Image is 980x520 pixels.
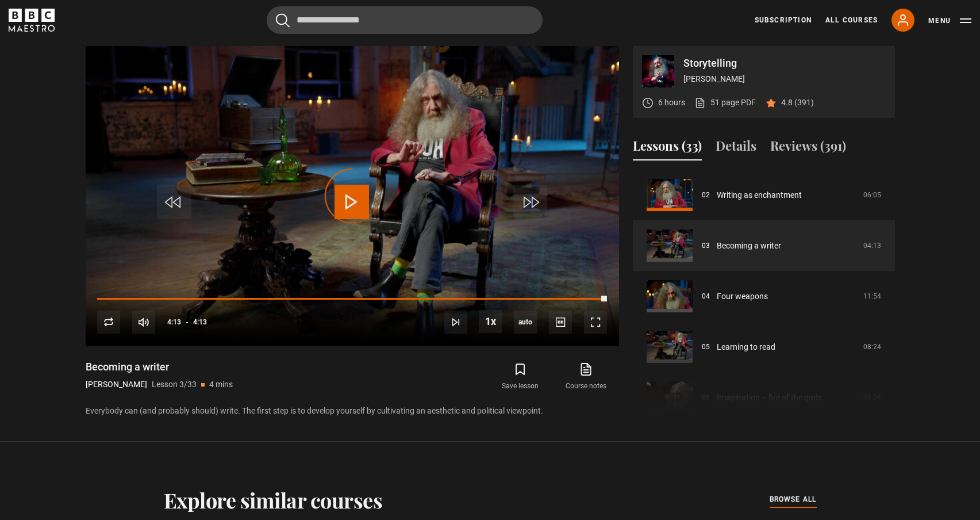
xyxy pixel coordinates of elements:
[683,58,886,68] p: Storytelling
[717,290,768,303] a: Four weapons
[717,240,781,252] a: Becoming a writer
[186,318,189,326] span: -
[164,488,383,512] h2: Explore similar courses
[755,15,812,25] a: Subscription
[717,341,775,353] a: Learning to read
[825,15,878,25] a: All Courses
[276,13,290,28] button: Submit the search query
[487,360,553,393] button: Save lesson
[549,311,572,334] button: Captions
[633,136,702,160] button: Lessons (33)
[167,312,181,332] span: 4:13
[86,405,619,417] p: Everybody can (and probably should) write. The first step is to develop yourself by cultivating a...
[152,378,197,391] p: Lesson 3/33
[97,311,120,334] button: Replay
[514,311,537,334] span: auto
[658,97,685,109] p: 6 hours
[9,9,55,32] svg: BBC Maestro
[209,378,233,391] p: 4 mins
[770,494,817,505] span: browse all
[86,46,619,346] video-js: Video Player
[584,311,607,334] button: Fullscreen
[193,312,207,332] span: 4:13
[514,311,537,334] div: Current quality: 1080p
[86,360,233,374] h1: Becoming a writer
[683,73,886,85] p: [PERSON_NAME]
[717,189,802,201] a: Writing as enchantment
[928,15,971,26] button: Toggle navigation
[770,136,846,160] button: Reviews (391)
[444,311,467,334] button: Next Lesson
[86,378,147,391] p: [PERSON_NAME]
[132,311,155,334] button: Mute
[267,6,543,34] input: Search
[770,494,817,506] a: browse all
[694,97,756,109] a: 51 page PDF
[97,298,606,300] div: Progress Bar
[781,97,814,109] p: 4.8 (391)
[479,310,502,333] button: Playback Rate
[716,136,756,160] button: Details
[553,360,618,393] a: Course notes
